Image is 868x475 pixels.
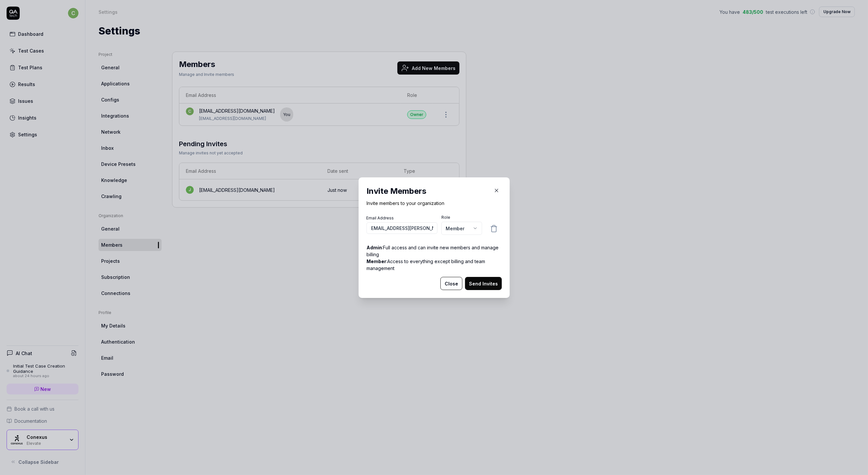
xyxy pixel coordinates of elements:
[441,215,482,220] label: Role
[367,259,386,264] strong: Member
[367,215,437,221] label: Email Address
[440,277,462,290] button: Close
[426,224,434,232] keeper-lock: Open Keeper Popup
[367,245,382,250] strong: Admin
[367,185,502,197] h2: Invite Members
[367,222,437,234] input: member@email.com
[491,185,502,196] button: Close Modal
[367,244,502,258] p: : Full access and can invite new members and manage billing
[465,277,502,290] button: Send Invites
[367,258,502,272] p: : Access to everything except billing and team management
[367,200,502,207] p: Invite members to your organization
